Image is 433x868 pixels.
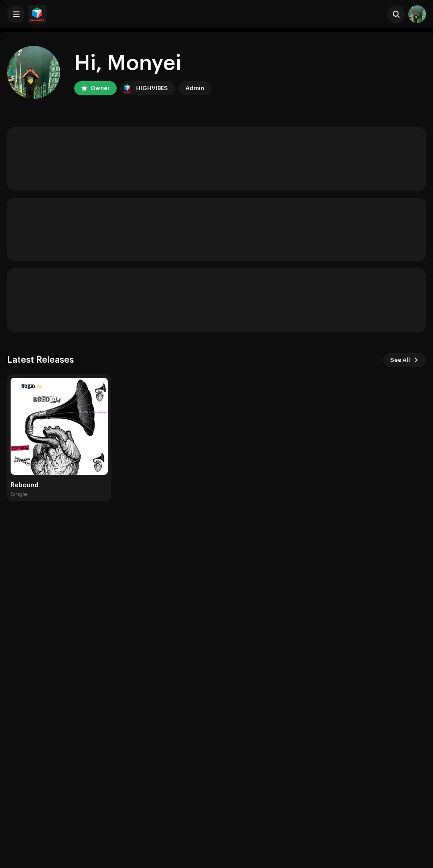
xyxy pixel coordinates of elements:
[383,353,426,367] button: See All
[408,5,426,23] img: dad0d62e-179c-4238-896d-f92e3b6134a0
[122,83,133,94] img: feab3aad-9b62-475c-8caf-26f15a9573ee
[28,5,46,23] img: feab3aad-9b62-475c-8caf-26f15a9573ee
[390,351,410,369] span: See All
[7,353,74,367] h3: Latest Releases
[136,83,168,94] div: HIGHVIBES
[91,83,110,94] div: Owner
[11,482,108,489] div: Rebound
[74,49,211,78] div: Hi, Monyei
[11,378,108,475] img: 368c278d-cb63-4e0b-b3ef-66d587f3b439
[186,83,204,94] div: Admin
[7,46,60,99] img: dad0d62e-179c-4238-896d-f92e3b6134a0
[11,491,27,498] div: Single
